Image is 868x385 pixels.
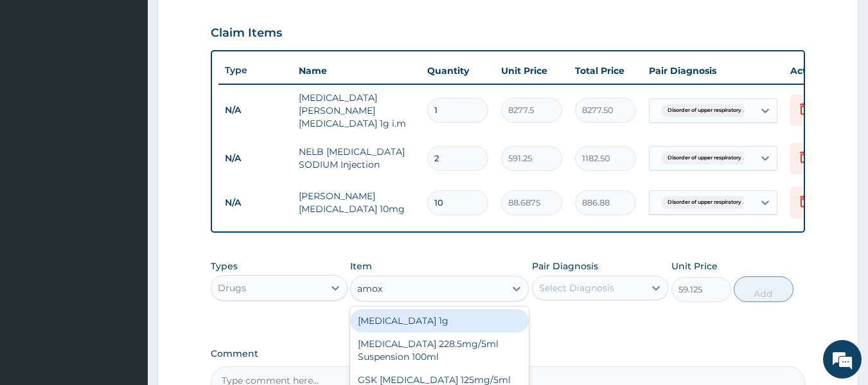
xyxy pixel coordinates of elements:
[292,183,421,222] td: [PERSON_NAME][MEDICAL_DATA] 10mg
[642,58,784,84] th: Pair Diagnosis
[6,252,245,297] textarea: Type your message and hit 'Enter'
[532,260,598,273] label: Pair Diagnosis
[784,58,848,84] th: Actions
[218,147,292,170] td: N/A
[495,58,569,84] th: Unit Price
[661,196,753,209] span: Disorder of upper respiratory ...
[218,98,292,122] td: N/A
[569,58,642,84] th: Total Price
[539,282,614,294] div: Select Diagnosis
[211,261,238,272] label: Types
[211,26,282,40] h3: Claim Items
[350,309,529,332] div: [MEDICAL_DATA] 1g
[661,104,753,117] span: Disorder of upper respiratory ...
[292,85,421,136] td: [MEDICAL_DATA][PERSON_NAME][MEDICAL_DATA] 1g i.m
[734,276,793,302] button: Add
[24,64,52,96] img: d_794563401_company_1708531726252_794563401
[421,58,495,84] th: Quantity
[661,152,753,165] span: Disorder of upper respiratory ...
[211,6,242,37] div: Minimize live chat window
[211,348,806,359] label: Comment
[75,112,177,242] span: We're online!
[350,260,372,273] label: Item
[292,139,421,177] td: NELB [MEDICAL_DATA] SODIUM Injection
[218,191,292,215] td: N/A
[671,260,718,273] label: Unit Price
[218,282,246,294] div: Drugs
[67,72,216,89] div: Chat with us now
[350,332,529,368] div: [MEDICAL_DATA] 228.5mg/5ml Suspension 100ml
[292,58,421,84] th: Name
[218,58,292,82] th: Type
